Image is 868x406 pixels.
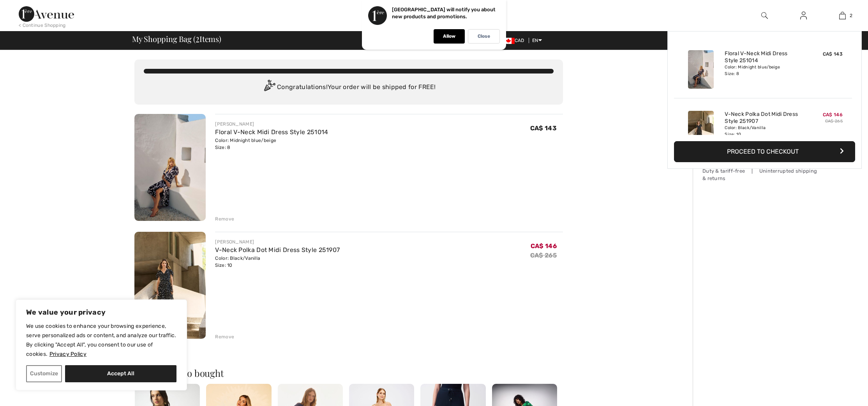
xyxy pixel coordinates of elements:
div: [PERSON_NAME] [215,238,340,245]
img: V-Neck Polka Dot Midi Dress Style 251907 [134,232,206,339]
span: CAD [502,38,528,43]
div: Color: Midnight blue/beige Size: 8 [725,64,801,77]
h2: Shoppers also bought [134,368,563,378]
div: Remove [215,333,234,340]
a: V-Neck Polka Dot Midi Dress Style 251907 [215,246,340,254]
s: CA$ 265 [825,119,843,124]
span: CA$ 146 [823,112,843,117]
div: [PERSON_NAME] [215,121,328,128]
div: Color: Midnight blue/beige Size: 8 [215,137,328,151]
div: Color: Black/Vanilla Size: 10 [725,125,801,137]
p: Close [478,33,490,39]
img: V-Neck Polka Dot Midi Dress Style 251907 [688,111,714,149]
img: My Bag [839,11,846,20]
img: 1ère Avenue [19,6,74,22]
img: Canadian Dollar [502,38,515,44]
s: CA$ 265 [530,252,557,259]
p: Allow [443,33,455,39]
a: V-Neck Polka Dot Midi Dress Style 251907 [725,111,801,125]
div: Color: Black/Vanilla Size: 10 [215,255,340,269]
a: Privacy Policy [49,350,87,358]
p: We value your privacy [26,308,176,317]
span: EN [532,38,542,43]
div: We value your privacy [16,299,187,390]
span: CA$ 143 [823,51,843,57]
button: Accept All [65,365,176,382]
a: Floral V-Neck Midi Dress Style 251014 [725,50,801,64]
span: 2 [850,12,852,19]
img: Floral V-Neck Midi Dress Style 251014 [688,50,714,89]
div: Remove [215,215,234,222]
img: Floral V-Neck Midi Dress Style 251014 [134,114,206,221]
button: Customize [26,365,62,382]
a: 2 [823,11,861,20]
a: Sign In [794,11,813,21]
img: search the website [761,11,768,20]
a: Floral V-Neck Midi Dress Style 251014 [215,128,328,136]
div: < Continue Shopping [19,22,66,29]
span: CA$ 143 [530,124,557,132]
div: Duty & tariff-free | Uninterrupted shipping & returns [702,167,819,182]
span: 2 [196,33,199,43]
div: Congratulations! Your order will be shipped for FREE! [144,80,554,95]
img: My Info [800,11,807,20]
button: Proceed to Checkout [674,141,855,162]
span: My Shopping Bag ( Items) [132,35,221,43]
p: [GEOGRAPHIC_DATA] will notify you about new products and promotions. [392,7,496,19]
p: We use cookies to enhance your browsing experience, serve personalized ads or content, and analyz... [26,322,176,359]
span: CA$ 146 [531,242,557,250]
img: Congratulation2.svg [261,80,277,95]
